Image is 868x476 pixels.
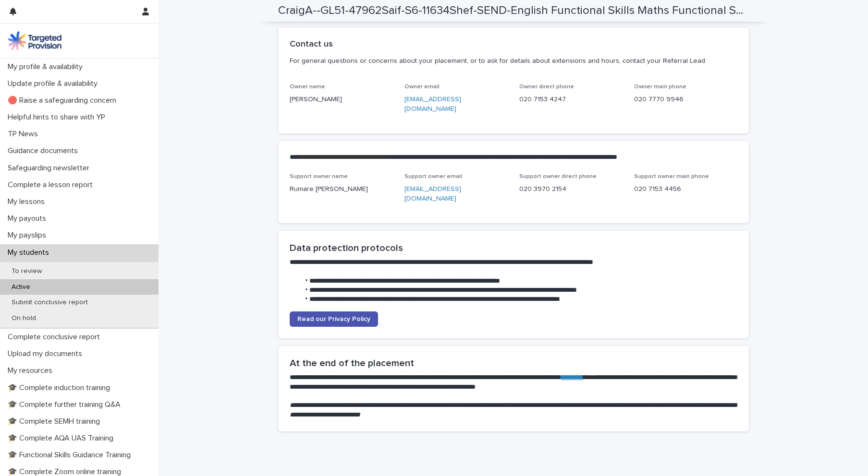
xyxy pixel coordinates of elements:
p: Complete conclusive report [4,333,108,342]
p: 020 3970 2154 [519,184,623,194]
p: Safeguarding newsletter [4,164,97,173]
a: [EMAIL_ADDRESS][DOMAIN_NAME] [404,186,461,202]
h2: At the end of the placement [290,357,737,369]
p: My students [4,248,57,257]
p: 020 7770 9946 [634,95,737,105]
p: My payouts [4,214,54,223]
p: [PERSON_NAME] [290,95,393,105]
p: 020 7153 4247 [519,95,623,105]
p: Rumare [PERSON_NAME] [290,184,393,194]
span: Support owner direct phone [519,174,597,179]
span: Owner main phone [634,84,686,90]
span: Support owner email [404,174,462,179]
p: Active [4,283,38,291]
p: 🎓 Complete induction training [4,383,118,393]
p: My profile & availability [4,62,90,71]
p: My payslips [4,231,54,240]
p: 🎓 Complete SEMH training [4,417,108,426]
span: Support owner main phone [634,174,709,179]
span: Owner email [404,84,440,90]
p: Upload my documents [4,349,90,358]
h2: Contact us [290,39,333,50]
p: Update profile & availability [4,79,105,88]
p: TP News [4,130,46,139]
img: M5nRWzHhSzIhMunXDL62 [8,31,61,50]
p: 020 7153 4456 [634,184,737,194]
p: My lessons [4,197,52,206]
span: Read our Privacy Policy [297,316,370,322]
p: 🎓 Complete AQA UAS Training [4,434,121,443]
span: Owner name [290,84,325,90]
p: My resources [4,366,60,375]
p: To review [4,267,49,275]
p: 🔴 Raise a safeguarding concern [4,96,124,105]
p: 🎓 Complete further training Q&A [4,400,128,409]
a: [EMAIL_ADDRESS][DOMAIN_NAME] [404,96,461,113]
span: Owner direct phone [519,84,574,90]
a: Read our Privacy Policy [290,311,378,327]
h2: CraigA--GL51-47962Saif-S6-11634Shef-SEND-English Functional Skills Maths Functional Skills-15717 [278,4,745,18]
p: On hold [4,314,44,322]
span: Support owner name [290,174,348,179]
p: Helpful hints to share with YP [4,113,113,122]
p: For general questions or concerns about your placement, or to ask for details about extensions an... [290,57,734,65]
p: Complete a lesson report [4,180,100,190]
p: Guidance documents [4,146,86,155]
h2: Data protection protocols [290,242,737,254]
p: Submit conclusive report [4,298,96,307]
p: 🎓 Functional Skills Guidance Training [4,451,138,460]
